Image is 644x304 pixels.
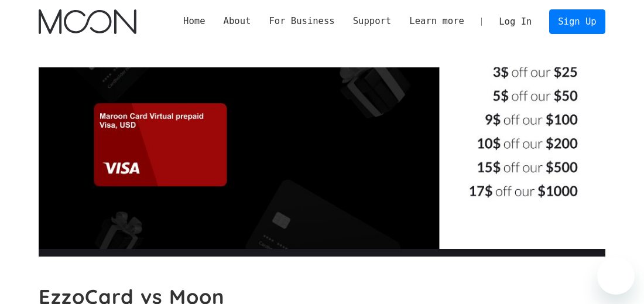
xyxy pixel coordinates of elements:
a: Home [174,15,215,28]
div: About [224,15,251,28]
div: Learn more [400,15,474,28]
a: Sign Up [549,9,606,34]
div: Learn more [409,15,464,28]
a: home [39,9,137,35]
img: Moon Logo [39,9,137,35]
iframe: Button to launch messaging window [597,257,635,295]
div: For Business [260,15,344,28]
div: Support [353,15,391,28]
a: Log In [490,10,541,33]
div: About [214,15,260,28]
div: Support [344,15,400,28]
div: For Business [269,15,334,28]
